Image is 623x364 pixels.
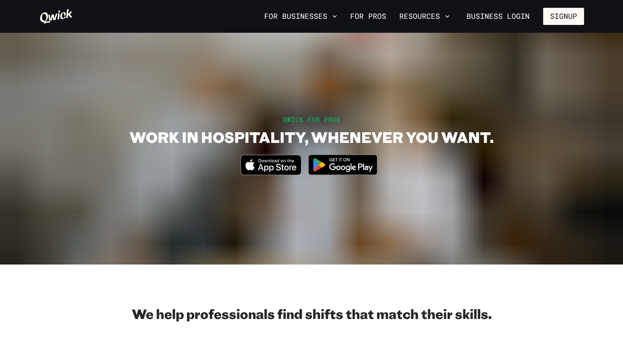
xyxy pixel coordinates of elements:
[283,115,340,124] span: QWICK FOR PROS
[543,8,584,25] button: Signup
[240,168,302,177] a: Download on the App Store
[396,9,453,23] button: Resources
[129,128,494,146] h1: WORK IN HOSPITALITY, WHENEVER YOU WANT.
[261,9,340,23] button: For Businesses
[460,8,537,25] a: Business Login
[39,305,584,322] h2: We help professionals find shifts that match their skills.
[347,9,390,23] a: For Pros
[303,149,383,180] img: Get it on Google Play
